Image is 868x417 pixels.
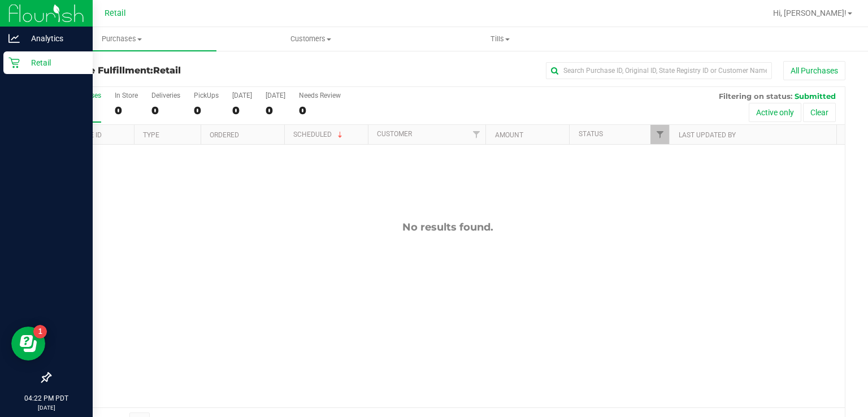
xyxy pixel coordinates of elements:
span: Retail [153,65,181,76]
p: Retail [20,56,88,69]
a: Tills [406,27,595,51]
div: PickUps [194,92,219,99]
a: Ordered [210,131,239,139]
a: Status [579,130,603,138]
button: Clear [803,103,836,122]
div: 0 [232,104,252,117]
div: 0 [194,104,219,117]
a: Filter [650,125,669,144]
div: In Store [115,92,138,99]
div: 0 [299,104,341,117]
button: All Purchases [783,61,845,80]
button: Active only [749,103,801,122]
span: Tills [406,34,594,44]
inline-svg: Analytics [8,33,20,44]
span: Retail [105,8,126,18]
div: 0 [151,104,180,117]
div: 0 [115,104,138,117]
iframe: Resource center unread badge [33,325,47,338]
div: 0 [266,104,285,117]
span: Hi, [PERSON_NAME]! [773,8,847,18]
h3: Purchase Fulfillment: [50,66,315,76]
div: No results found. [50,221,845,233]
span: Purchases [27,34,216,44]
input: Search Purchase ID, Original ID, State Registry ID or Customer Name... [546,62,772,79]
p: Analytics [20,32,88,45]
a: Type [143,131,159,139]
inline-svg: Retail [8,57,20,68]
p: [DATE] [5,403,88,412]
a: Last Updated By [679,131,736,139]
a: Purchases [27,27,216,51]
div: Needs Review [299,92,341,99]
a: Amount [495,131,523,139]
a: Scheduled [293,131,345,138]
p: 04:22 PM PDT [5,393,88,403]
div: [DATE] [232,92,252,99]
span: Customers [217,34,405,44]
a: Customers [216,27,406,51]
iframe: Resource center [11,327,45,360]
span: Filtering on status: [719,92,792,101]
a: Filter [467,125,485,144]
div: Deliveries [151,92,180,99]
div: [DATE] [266,92,285,99]
a: Customer [377,130,412,138]
span: Submitted [795,92,836,101]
